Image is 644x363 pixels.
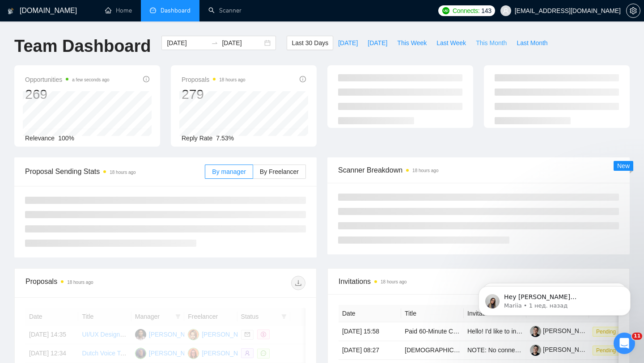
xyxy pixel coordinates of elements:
td: Native Speakers of Tamil – Talent Bench for Future Managed Services Recording Projects [401,341,464,360]
div: Proposals [25,276,165,290]
img: c1NybDqS-x1OPvS-FpIU5_-KJHAbNbWAiAC3cbJUHD0KSEqtqjcGy8RJyS0QCWXZfp [530,326,541,337]
span: Proposals [182,74,246,85]
button: Last Month [512,36,552,50]
time: 18 hours ago [219,77,245,82]
span: Pending [593,327,619,337]
span: Reply Rate [182,135,212,142]
span: dashboard [150,7,156,13]
span: Opportunities [25,74,110,85]
span: New [617,162,630,169]
span: Scanner Breakdown [338,165,619,176]
time: a few seconds ago [72,77,109,82]
span: 11 [632,333,642,340]
span: By manager [212,168,246,175]
time: 18 hours ago [110,170,136,175]
span: info-circle [300,76,306,82]
span: 143 [481,6,491,16]
span: Proposal Sending Stats [25,166,205,177]
span: Last Week [436,38,466,48]
span: This Month [476,38,507,48]
span: 100% [58,135,74,142]
a: searchScanner [208,7,241,14]
a: homeHome [105,7,132,14]
span: Pending [593,346,619,355]
a: Paid 60-Minute Consult with Senior AI Architect ([DATE]) [405,328,561,335]
a: setting [626,7,640,14]
td: [DATE] 15:58 [339,322,401,341]
span: Dashboard [161,7,191,14]
span: 7.53% [216,135,234,142]
td: [DATE] 08:27 [339,341,401,360]
div: 269 [25,86,110,103]
input: Start date [167,38,208,48]
a: Pending [593,328,623,335]
button: [DATE] [333,36,363,50]
time: 18 hours ago [412,168,438,173]
div: 279 [182,86,246,103]
span: This Week [397,38,427,48]
span: Invitations [339,276,619,287]
button: Last Week [432,36,471,50]
td: Paid 60-Minute Consult with Senior AI Architect (Today) [401,322,464,341]
a: [PERSON_NAME] [530,346,594,353]
span: user [503,8,509,14]
time: 18 hours ago [67,280,93,285]
span: setting [627,7,640,14]
h1: Team Dashboard [14,36,151,57]
th: Date [339,305,401,322]
button: This Week [392,36,432,50]
span: swap-right [211,39,218,46]
span: Last Month [517,38,547,48]
span: Last 30 Days [292,38,328,48]
span: info-circle [143,76,149,82]
span: Connects: [453,6,479,16]
span: [DATE] [338,38,358,48]
a: [PERSON_NAME] [530,327,594,334]
span: By Freelancer [260,168,299,175]
time: 18 hours ago [381,279,407,284]
span: Relevance [25,135,55,142]
th: Invitation Letter [464,305,526,322]
img: logo [8,4,14,18]
button: setting [626,4,640,18]
button: [DATE] [363,36,392,50]
button: Last 30 Days [287,36,333,50]
span: to [211,39,218,46]
img: c1NybDqS-x1OPvS-FpIU5_-KJHAbNbWAiAC3cbJUHD0KSEqtqjcGy8RJyS0QCWXZfp [530,345,541,356]
img: upwork-logo.png [442,7,449,14]
input: End date [222,38,263,48]
button: This Month [471,36,512,50]
th: Title [401,305,464,322]
span: [DATE] [368,38,387,48]
iframe: Intercom live chat [614,333,635,354]
iframe: To enrich screen reader interactions, please activate Accessibility in Grammarly extension settings [465,267,644,330]
a: Pending [593,346,623,354]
